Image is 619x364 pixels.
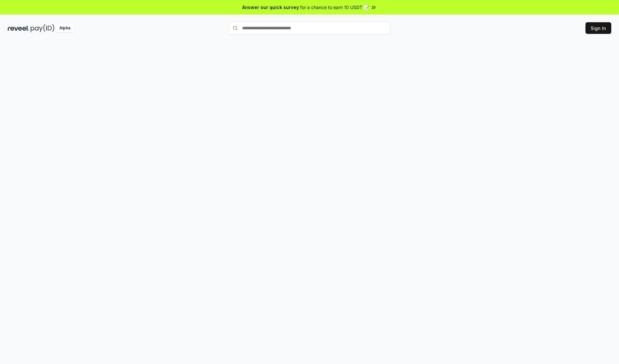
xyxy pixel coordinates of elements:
div: Alpha [56,24,74,32]
button: Sign In [585,22,611,34]
span: Answer our quick survey [242,4,299,11]
img: reveel_dark [8,24,29,32]
img: pay_id [31,24,54,32]
span: for a chance to earn 10 USDT 📝 [300,4,369,11]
